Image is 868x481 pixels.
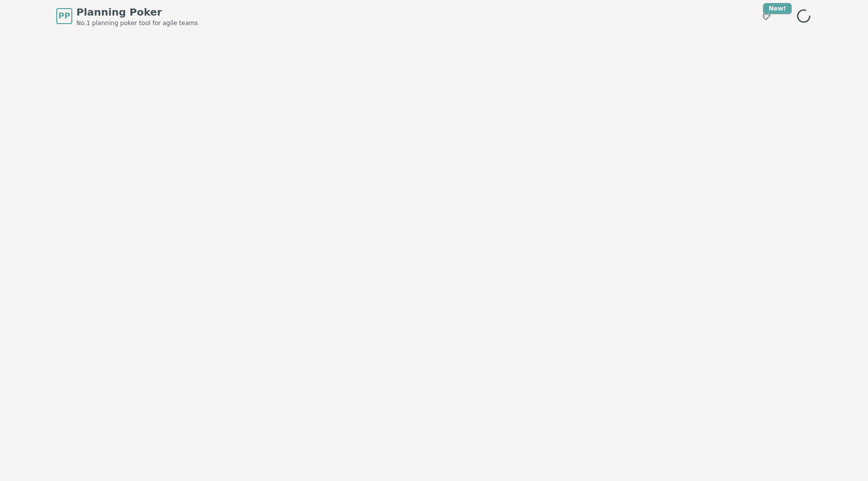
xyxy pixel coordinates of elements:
span: PP [58,10,70,22]
span: Planning Poker [76,5,198,19]
button: New! [757,7,776,25]
div: New! [763,3,792,14]
span: No.1 planning poker tool for agile teams [76,19,198,27]
a: PPPlanning PokerNo.1 planning poker tool for agile teams [56,5,198,27]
